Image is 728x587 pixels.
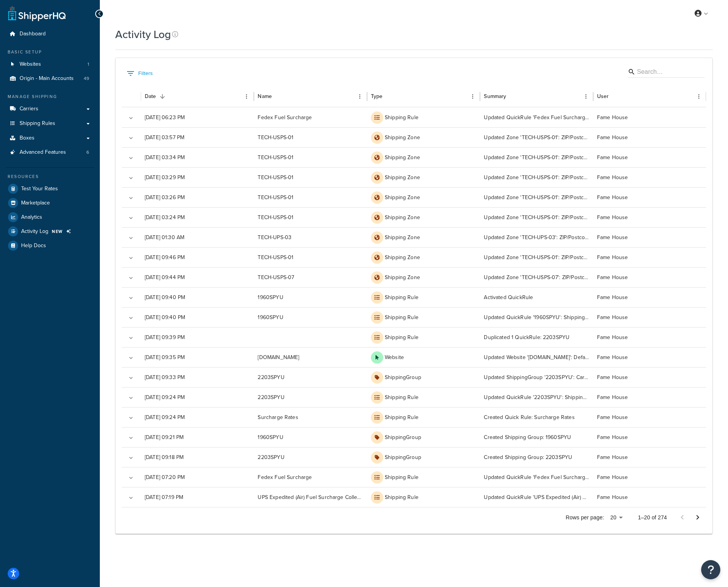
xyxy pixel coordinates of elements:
div: Fame House [593,247,706,267]
button: Expand [126,432,136,443]
div: Fame House [593,487,706,507]
div: Created Quick Rule: Surcharge Rates [480,407,593,427]
p: Shipping Zone [385,154,420,161]
span: Help Docs [21,243,46,249]
li: Marketplace [6,196,94,210]
span: 1 [88,61,89,68]
p: 1–20 of 274 [638,514,667,521]
a: Origin - Main Accounts 49 [6,72,94,86]
span: Boxes [20,135,35,141]
div: [DATE] 09:33 PM [141,367,254,387]
div: TECH-USPS-01 [254,207,367,227]
button: Expand [126,452,136,463]
div: 2203SPYU [254,387,367,407]
button: Menu [693,91,704,102]
a: Analytics [6,210,94,224]
div: [DATE] 03:24 PM [141,207,254,227]
p: Shipping Rule [385,474,419,481]
div: Updated QuickRule '1960SPYU': Shipping Rule Name, Internal Description (optional), By a Flat Rate... [480,307,593,327]
div: [DATE] 09:24 PM [141,387,254,407]
div: User [597,92,609,100]
div: Updated QuickRule '2203SPYU': Shipping Rule Name, Internal Description (optional) [480,387,593,407]
div: Type [371,92,383,100]
a: Websites 1 [6,57,94,72]
button: Show filters [125,67,155,80]
div: 1960SPYU [254,427,367,447]
div: [DATE] 09:24 PM [141,407,254,427]
span: Origin - Main Accounts [20,75,74,82]
p: Shipping Zone [385,254,420,261]
div: Fame House [593,447,706,467]
a: Help Docs [6,239,94,253]
div: Fame House [593,427,706,447]
div: [DATE] 09:18 PM [141,447,254,467]
div: Updated QuickRule 'UPS Expedited (Air) Fuel Surcharge Collection': By a Percentage [480,487,593,507]
li: Advanced Features [6,145,94,160]
p: ShippingGroup [385,454,421,461]
h1: Activity Log [115,27,171,42]
button: Expand [126,113,136,123]
a: Carriers [6,102,94,116]
li: Origins [6,72,94,86]
div: Duplicated 1 QuickRule: 2203SPYU [480,327,593,347]
div: Summary [484,92,506,100]
p: Shipping Zone [385,194,420,201]
p: Shipping Zone [385,134,420,141]
div: TECH-USPS-01 [254,187,367,207]
div: [DATE] 09:40 PM [141,287,254,307]
span: Shipping Rules [20,120,55,127]
div: TECH-USPS-01 [254,127,367,147]
div: Updated QuickRule 'Fedex Fuel Surcharge': By a Percentage [480,107,593,127]
div: Updated Zone 'TECH-USPS-07': ZIP/Postcodes [480,267,593,287]
div: Fame House [593,307,706,327]
p: Shipping Rule [385,314,419,321]
div: Updated ShippingGroup '2203SPYU': Carriers methods codes [480,367,593,387]
li: Activity Log [6,224,94,238]
p: Rows per page: [566,514,604,521]
button: Go to next page [690,510,705,525]
div: [DATE] 09:40 PM [141,307,254,327]
div: TECH-USPS-07 [254,267,367,287]
div: Activated QuickRule [480,287,593,307]
span: Dashboard [20,31,46,37]
div: Fame House [593,387,706,407]
button: Expand [126,133,136,143]
span: 49 [84,75,89,82]
p: Shipping Rule [385,294,419,301]
div: Updated Zone 'TECH-USPS-01': ZIP/Postcodes [480,187,593,207]
p: Shipping Rule [385,394,419,401]
span: Analytics [21,214,42,221]
button: Expand [126,313,136,323]
div: [DATE] 03:26 PM [141,187,254,207]
div: Surcharge Rates [254,407,367,427]
p: Shipping Zone [385,274,420,281]
button: Open Resource Center [701,560,720,579]
div: [DATE] 09:39 PM [141,327,254,347]
div: 2203SPYU [254,447,367,467]
span: Websites [20,61,41,68]
button: Sort [273,91,283,102]
div: Fame House [593,347,706,367]
div: Fame House [593,327,706,347]
div: Fame House [593,287,706,307]
a: Activity Log NEW [6,224,94,238]
div: Search [628,66,705,79]
div: [DATE] 06:23 PM [141,107,254,127]
div: 2203SPYU [254,367,367,387]
div: TECH-USPS-01 [254,167,367,187]
button: Expand [126,372,136,383]
button: Menu [241,91,252,102]
button: Expand [126,193,136,203]
div: Updated Zone 'TECH-USPS-01': ZIP/Postcodes [480,127,593,147]
button: Expand [126,353,136,363]
a: Dashboard [6,27,94,41]
span: NEW [52,228,63,234]
button: Expand [126,213,136,223]
a: Advanced Features 6 [6,145,94,160]
div: [DATE] 09:35 PM [141,347,254,367]
div: paige-sandbox.myshopify.com [254,347,367,367]
div: Fame House [593,147,706,167]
